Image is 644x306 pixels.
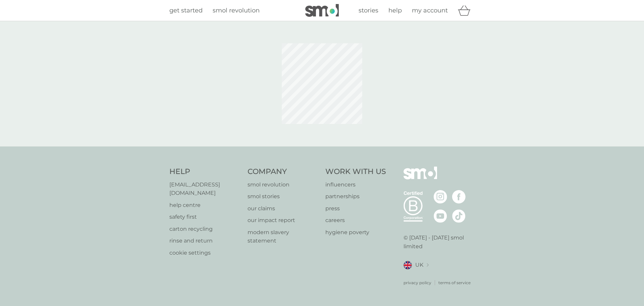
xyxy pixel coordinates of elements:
[415,261,423,269] span: UK
[169,213,241,221] a: safety first
[388,6,402,15] a: help
[305,4,339,17] img: smol
[248,167,319,177] h4: Company
[248,204,319,213] a: our claims
[169,201,241,210] a: help centre
[325,180,386,189] a: influencers
[359,7,378,14] span: stories
[458,4,475,17] div: basket
[169,236,241,245] a: rinse and return
[248,216,319,225] a: our impact report
[169,249,241,257] a: cookie settings
[169,180,241,198] a: [EMAIL_ADDRESS][DOMAIN_NAME]
[325,192,386,201] a: partnerships
[404,261,412,269] img: UK flag
[248,180,319,189] a: smol revolution
[427,263,429,267] img: select a new location
[325,216,386,225] a: careers
[359,6,378,15] a: stories
[452,190,466,204] img: visit the smol Facebook page
[213,6,260,15] a: smol revolution
[412,6,448,15] a: my account
[248,228,319,245] a: modern slavery statement
[434,209,447,223] img: visit the smol Youtube page
[404,167,437,189] img: smol
[325,228,386,237] a: hygiene poverty
[325,167,386,177] h4: Work With Us
[404,279,431,286] a: privacy policy
[169,225,241,233] a: carton recycling
[438,279,471,286] a: terms of service
[404,233,475,251] p: © [DATE] - [DATE] smol limited
[434,190,447,204] img: visit the smol Instagram page
[169,7,203,14] span: get started
[325,204,386,213] a: press
[388,7,402,14] span: help
[248,192,319,201] a: smol stories
[169,6,203,15] a: get started
[213,7,260,14] span: smol revolution
[169,167,241,177] h4: Help
[412,7,448,14] span: my account
[452,209,466,223] img: visit the smol Tiktok page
